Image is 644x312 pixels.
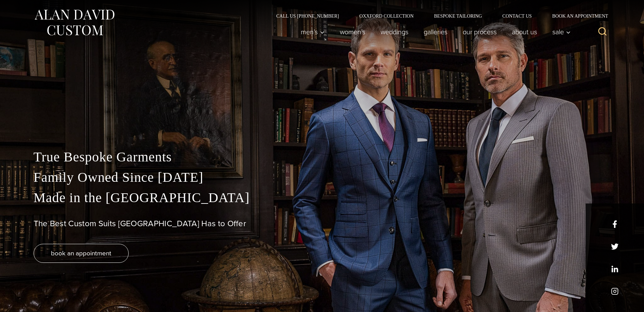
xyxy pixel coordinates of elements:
nav: Secondary Navigation [266,14,611,18]
img: Alan David Custom [34,7,115,38]
a: Book an Appointment [542,14,610,18]
p: True Bespoke Garments Family Owned Since [DATE] Made in the [GEOGRAPHIC_DATA] [34,147,611,208]
span: Sale [552,28,571,35]
a: Oxxford Collection [349,14,424,18]
a: Call Us [PHONE_NUMBER] [266,14,349,18]
a: Women’s [332,25,373,39]
h1: The Best Custom Suits [GEOGRAPHIC_DATA] Has to Offer [34,219,611,229]
a: Contact Us [492,14,542,18]
span: book an appointment [51,248,111,258]
a: Our Process [455,25,504,39]
nav: Primary Navigation [293,25,574,39]
a: About Us [504,25,545,39]
button: View Search Form [594,24,611,40]
a: book an appointment [34,244,129,263]
a: weddings [373,25,416,39]
span: Men’s [301,28,325,35]
a: Bespoke Tailoring [424,14,492,18]
a: Galleries [416,25,455,39]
